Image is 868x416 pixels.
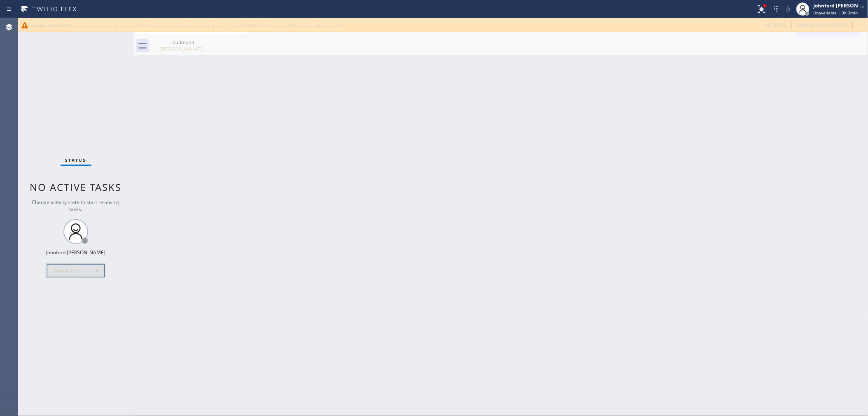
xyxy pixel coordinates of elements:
[46,249,105,256] div: Johnford [PERSON_NAME]
[30,180,122,194] span: No active tasks
[152,45,215,53] div: [PERSON_NAME] ...
[31,22,71,29] b: Issues detected.
[31,22,758,29] div: You are now running in degraded mode and some functionality might be affected. Refresh or contact...
[765,22,786,29] span: refresh
[814,2,866,9] div: Johnford [PERSON_NAME]
[814,10,858,16] span: Unavailable | 3h 3min
[796,22,848,29] span: download report
[782,3,794,15] button: Mute
[152,39,215,45] div: outbound
[65,157,86,163] span: Status
[47,264,105,277] div: Unavailable
[152,37,215,55] div: Steve ...
[32,199,120,213] span: Change activity state to start receiving tasks.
